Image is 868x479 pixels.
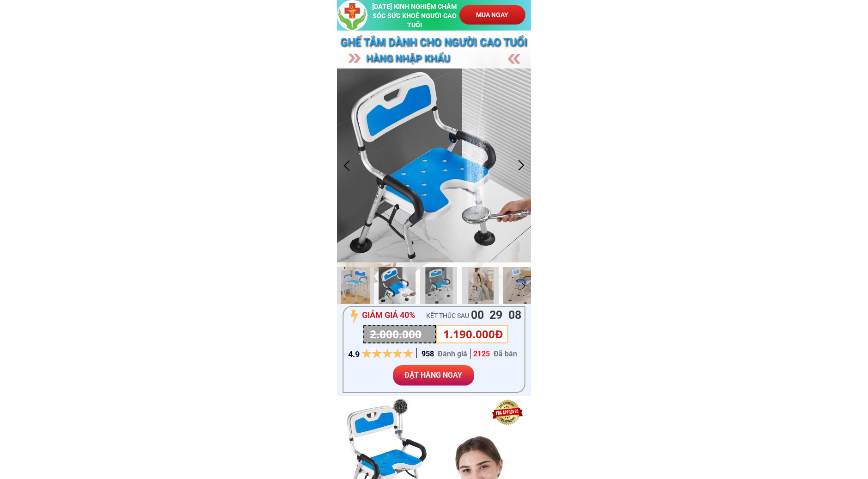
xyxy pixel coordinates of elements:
[438,349,467,358] span: Đánh giá
[362,309,426,322] h3: GIẢM GIÁ 40%
[473,349,490,358] span: 2125
[366,51,511,82] h3: hàng nhập khẩu [GEOGRAPHIC_DATA]
[422,349,434,358] span: 958
[426,311,488,321] h3: KẾT THÚC SAU
[370,2,459,30] h3: [DATE] KINH NGHIỆM CHĂM SÓC SỨC KHOẺ NGƯỜI CAO TUỔI
[443,325,505,343] h3: 1.190.000Đ
[459,5,525,25] p: MUA NGAY
[393,365,474,386] p: ĐẶT HÀNG NGAY
[348,348,362,361] h3: 4.9
[494,349,517,358] span: Đã bán
[370,325,429,361] h3: 2.000.000Đ
[340,34,532,51] h3: Ghế tắm dành cho người cao tuổi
